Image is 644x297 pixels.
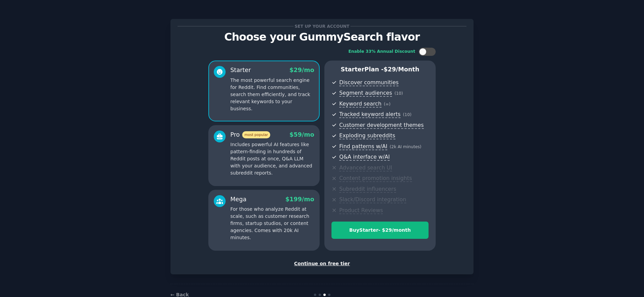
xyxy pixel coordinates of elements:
span: $ 29 /month [384,66,419,73]
span: $ 29 /mo [290,67,314,73]
span: Keyword search [339,100,382,108]
span: $ 199 /mo [285,196,314,203]
p: Includes powerful AI features like pattern-finding in hundreds of Reddit posts at once, Q&A LLM w... [230,141,314,177]
span: Customer development themes [339,122,424,129]
span: Find patterns w/AI [339,143,387,150]
span: Content promotion insights [339,175,412,182]
div: Mega [230,195,247,204]
span: most popular [242,131,271,138]
div: Starter [230,66,251,74]
span: Segment audiences [339,90,392,97]
p: Choose your GummySearch flavor [178,31,466,43]
span: ( 10 ) [403,112,411,117]
div: Enable 33% Annual Discount [348,49,415,55]
span: Set up your account [294,23,351,30]
span: ( ∞ ) [384,102,391,107]
button: BuyStarter- $29/month [331,222,429,239]
span: Product Reviews [339,207,383,214]
div: Pro [230,131,270,139]
span: $ 59 /mo [290,131,314,138]
span: Slack/Discord integration [339,196,406,203]
p: For those who analyze Reddit at scale, such as customer research firms, startup studios, or conte... [230,206,314,241]
div: Continue on free tier [178,260,466,267]
span: Q&A interface w/AI [339,154,390,161]
span: Advanced search UI [339,164,392,172]
span: ( 10 ) [394,91,403,96]
p: The most powerful search engine for Reddit. Find communities, search them efficiently, and track ... [230,77,314,112]
span: Exploding subreddits [339,132,395,139]
span: ( 2k AI minutes ) [390,144,421,149]
div: Buy Starter - $ 29 /month [332,227,428,234]
span: Subreddit influencers [339,186,396,193]
span: Tracked keyword alerts [339,111,400,118]
span: Discover communities [339,79,398,86]
p: Starter Plan - [331,65,429,74]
